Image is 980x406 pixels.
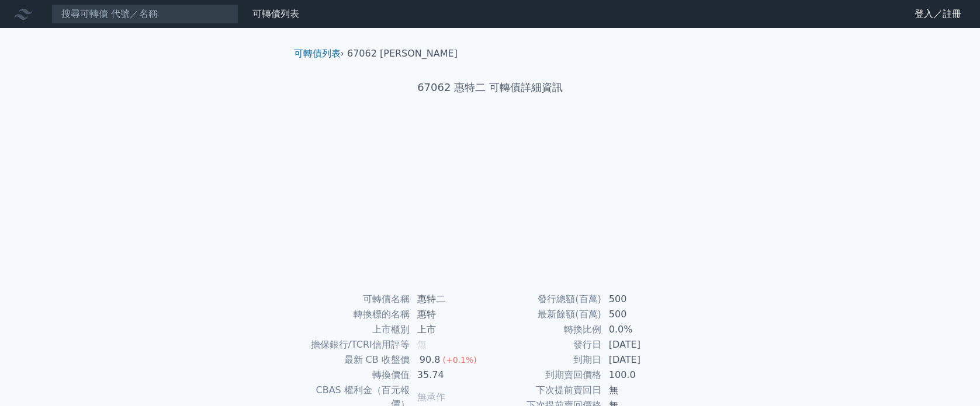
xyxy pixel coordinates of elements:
[299,367,410,383] td: 轉換價值
[602,337,682,352] td: [DATE]
[410,307,490,322] td: 惠特
[299,322,410,337] td: 上市櫃別
[490,292,602,307] td: 發行總額(百萬)
[410,292,490,307] td: 惠特二
[602,292,682,307] td: 500
[490,337,602,352] td: 發行日
[294,48,341,59] a: 可轉債列表
[299,337,410,352] td: 擔保銀行/TCRI信用評等
[490,307,602,322] td: 最新餘額(百萬)
[417,353,443,367] div: 90.8
[299,352,410,367] td: 最新 CB 收盤價
[417,391,445,402] span: 無承作
[490,322,602,337] td: 轉換比例
[417,339,427,350] span: 無
[299,307,410,322] td: 轉換標的名稱
[299,292,410,307] td: 可轉債名稱
[285,79,696,96] h1: 67062 惠特二 可轉債詳細資訊
[294,47,344,61] li: ›
[905,5,971,23] a: 登入／註冊
[602,352,682,367] td: [DATE]
[602,307,682,322] td: 500
[442,355,476,365] span: (+0.1%)
[602,383,682,398] td: 無
[51,4,238,24] input: 搜尋可轉債 代號／名稱
[490,352,602,367] td: 到期日
[602,367,682,383] td: 100.0
[410,322,490,337] td: 上市
[410,367,490,383] td: 35.74
[490,383,602,398] td: 下次提前賣回日
[490,367,602,383] td: 到期賣回價格
[252,8,299,19] a: 可轉債列表
[602,322,682,337] td: 0.0%
[347,47,458,61] li: 67062 [PERSON_NAME]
